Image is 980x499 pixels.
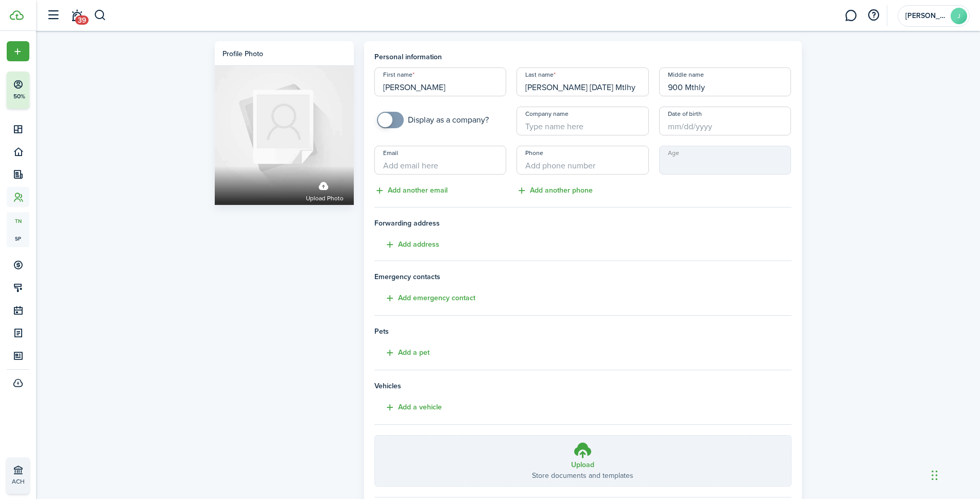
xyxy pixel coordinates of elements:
[532,470,633,481] p: Store documents and templates
[865,7,882,24] button: Open resource center
[13,92,26,101] p: 50%
[951,8,967,24] avatar-text: J
[932,460,938,491] div: Drag
[7,72,92,109] button: 50%
[43,6,63,25] button: Open sidebar
[374,185,448,197] button: Add another email
[517,107,649,135] input: Type name here
[374,67,507,96] input: Type name here
[374,326,792,337] h4: Pets
[374,271,792,282] h4: Emergency contacts
[374,218,792,229] span: Forwarding address
[374,146,507,175] input: Add email here
[306,194,343,204] span: Upload photo
[841,3,861,29] a: Messaging
[374,381,792,391] h4: Vehicles
[517,146,649,175] input: Add phone number
[374,347,429,359] button: Add a pet
[10,10,24,20] img: TenantCloud
[659,107,792,135] input: mm/dd/yyyy
[222,48,263,59] div: Profile photo
[75,15,89,25] span: 39
[94,7,107,24] button: Search
[12,477,73,486] p: ACH
[7,230,29,247] a: sp
[306,177,343,204] label: Upload photo
[374,292,475,304] button: Add emergency contact
[659,67,792,96] input: Type name here
[7,457,29,494] a: ACH
[517,67,649,96] input: Type name here
[374,239,439,251] button: Add address
[374,402,442,414] button: Add a vehicle
[7,41,29,61] button: Open menu
[374,51,792,62] h4: Personal information
[809,388,980,499] iframe: Chat Widget
[67,3,87,29] a: Notifications
[905,12,947,20] span: Joseph
[7,212,29,230] a: tn
[571,459,594,470] h3: Upload
[517,185,593,197] button: Add another phone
